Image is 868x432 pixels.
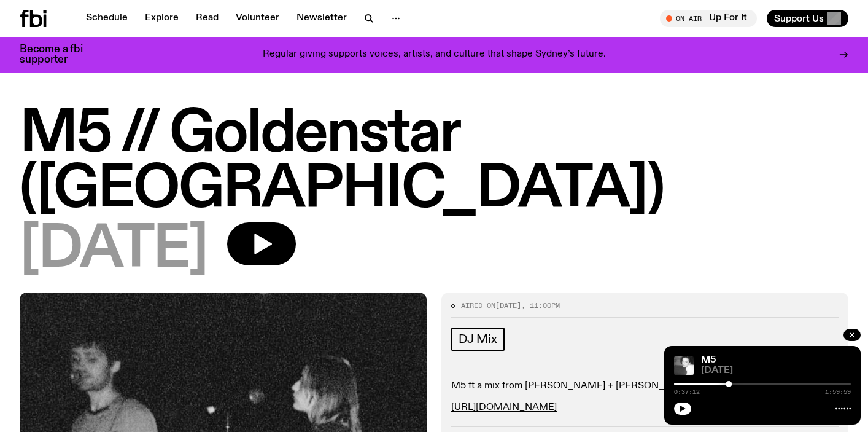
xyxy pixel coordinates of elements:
[521,300,560,310] span: , 11:00pm
[701,355,716,365] a: M5
[459,332,497,346] span: DJ Mix
[451,328,505,351] a: DJ Mix
[138,10,186,27] a: Explore
[451,380,839,392] p: M5 ft a mix from [PERSON_NAME] + [PERSON_NAME].
[20,107,848,218] h1: M5 // Goldenstar ([GEOGRAPHIC_DATA])
[701,366,851,375] span: [DATE]
[228,10,287,27] a: Volunteer
[774,13,824,24] span: Support Us
[79,10,135,27] a: Schedule
[660,10,757,27] button: On AirUp For It
[461,300,495,310] span: Aired on
[289,10,354,27] a: Newsletter
[188,10,226,27] a: Read
[495,300,521,310] span: [DATE]
[263,49,606,60] p: Regular giving supports voices, artists, and culture that shape Sydney’s future.
[767,10,848,27] button: Support Us
[674,356,694,375] img: A black and white photo of Lilly wearing a white blouse and looking up at the camera.
[451,403,557,412] a: [URL][DOMAIN_NAME]
[20,44,98,65] h3: Become a fbi supporter
[20,222,207,278] span: [DATE]
[674,389,700,395] span: 0:37:12
[825,389,851,395] span: 1:59:59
